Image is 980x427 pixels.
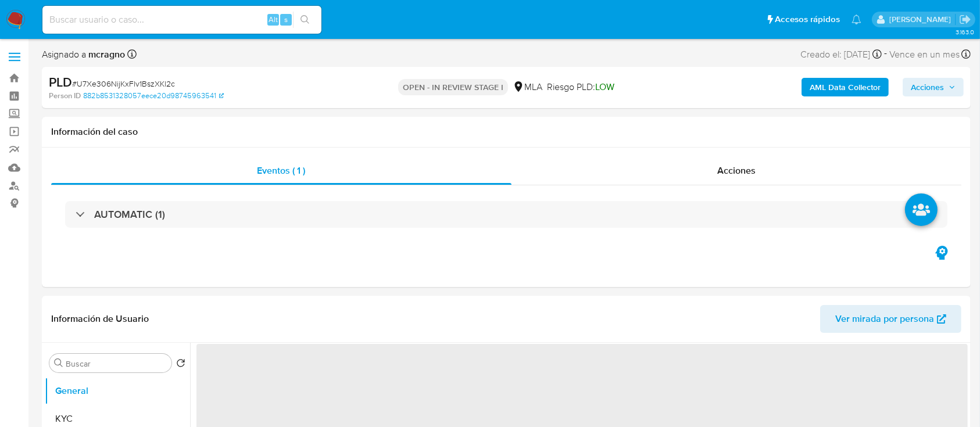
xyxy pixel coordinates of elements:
[959,13,971,26] a: Salir
[269,14,278,25] span: Alt
[547,81,614,94] span: Riesgo PLD:
[176,358,185,371] button: Volver al orden por defecto
[595,80,614,94] span: LOW
[257,164,305,177] span: Eventos ( 1 )
[852,15,861,24] a: Notificaciones
[820,305,961,333] button: Ver mirada por persona
[884,46,887,62] span: -
[65,201,947,228] div: AUTOMATIC (1)
[398,79,508,95] p: OPEN - IN REVIEW STAGE I
[775,13,840,26] span: Accesos rápidos
[42,12,321,27] input: Buscar usuario o caso...
[54,358,63,368] button: Buscar
[86,48,125,61] b: mcragno
[94,208,165,221] h3: AUTOMATIC (1)
[51,126,961,138] h1: Información del caso
[800,46,882,62] div: Creado el: [DATE]
[66,358,167,369] input: Buscar
[83,91,224,101] a: 882b8531328057eece20d98745963541
[293,12,317,28] button: search-icon
[903,78,964,96] button: Acciones
[717,164,756,177] span: Acciones
[49,91,81,101] b: Person ID
[889,48,960,61] span: Vence en un mes
[49,73,72,91] b: PLD
[911,78,944,96] span: Acciones
[889,14,955,25] p: marielabelen.cragno@mercadolibre.com
[835,305,934,333] span: Ver mirada por persona
[802,78,889,96] button: AML Data Collector
[72,78,175,89] span: # U7Xe306NijKxFlv1BszXKl2c
[45,377,190,405] button: General
[51,313,149,325] h1: Información de Usuario
[810,78,881,96] b: AML Data Collector
[513,81,542,94] div: MLA
[42,48,125,61] span: Asignado a
[284,14,288,25] span: s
